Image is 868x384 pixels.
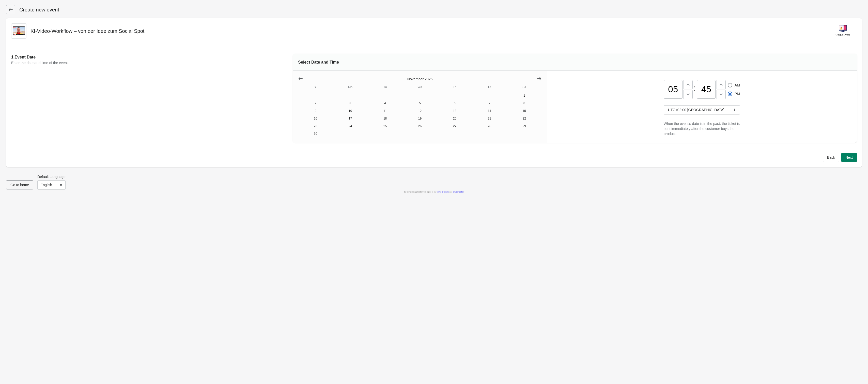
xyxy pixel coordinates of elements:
button: Back [823,153,839,162]
div: By using our application you agree to our and . [6,189,862,195]
span: Back [827,155,835,159]
button: Monday November 24 2025 [333,122,368,130]
button: Friday November 28 2025 [472,122,507,130]
h2: 1. Event Date [11,54,293,60]
button: Thursday November 20 2025 [437,115,472,122]
button: Monday November 10 2025 [333,107,368,115]
button: Tuesday November 4 2025 [368,99,402,107]
button: Saturday November 22 2025 [507,115,542,122]
button: Wednesday November 19 2025 [402,115,437,122]
h1: Create new event [15,6,59,13]
img: t3n-Onlinekurs-Shopify-Live-KI-Video-Basics.png [11,24,26,38]
button: Friday November 14 2025 [472,107,507,115]
button: Thursday November 6 2025 [437,99,472,107]
button: Show previous month, October 2025 [296,74,305,83]
label: Default Language [37,174,66,179]
span: AM [735,83,740,88]
button: UTC+02:00 [GEOGRAPHIC_DATA] [664,105,740,114]
button: Friday November 7 2025 [472,99,507,107]
button: Sunday November 2 2025 [298,99,333,107]
th: Wednesday [402,83,437,92]
div: Select Date and Time [293,54,857,71]
button: Monday November 17 2025 [333,115,368,122]
a: privacy policy [453,191,463,193]
span: Next [845,155,853,159]
button: Sunday November 23 2025 [298,122,333,130]
th: Tuesday [368,83,402,92]
button: Thursday November 27 2025 [437,122,472,130]
button: Saturday November 15 2025 [507,107,542,115]
img: online-event-5d64391802a09ceff1f8b055f10f5880.png [839,24,847,33]
button: Sunday November 9 2025 [298,107,333,115]
button: Show next month, December 2025 [535,74,544,83]
button: Tuesday November 25 2025 [368,122,402,130]
button: Friday November 21 2025 [472,115,507,122]
button: Tuesday November 18 2025 [368,115,402,122]
th: Sunday [298,83,333,92]
span: Enter the date and time of the event. [11,61,69,65]
span: UTC+02:00 [GEOGRAPHIC_DATA] [668,108,724,112]
button: Next [841,153,857,162]
button: Saturday November 8 2025 [507,99,542,107]
button: Tuesday November 11 2025 [368,107,402,115]
th: Saturday [507,83,542,92]
button: Saturday November 1 2025 [507,92,542,99]
a: terms of service [437,191,449,193]
th: Friday [472,83,507,92]
button: Sunday November 30 2025 [298,130,333,138]
span: When the event's date is in the past, the ticket is sent immediately after the customer buys the ... [664,122,740,136]
button: Thursday November 13 2025 [437,107,472,115]
div: Online Event [835,33,850,38]
button: Wednesday November 26 2025 [402,122,437,130]
span: PM [735,91,740,96]
th: Monday [333,83,368,92]
button: Monday November 3 2025 [333,99,368,107]
button: Wednesday November 5 2025 [402,99,437,107]
th: Thursday [437,83,472,92]
h2: KI-Video-Workflow – von der Idee zum Social Spot [30,27,144,35]
span: Go to home [10,183,29,187]
button: Saturday November 29 2025 [507,122,542,130]
button: Go to home [6,180,33,189]
a: Go to home [6,183,33,187]
button: Sunday November 16 2025 [298,115,333,122]
button: Wednesday November 12 2025 [402,107,437,115]
div: : [694,85,696,91]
